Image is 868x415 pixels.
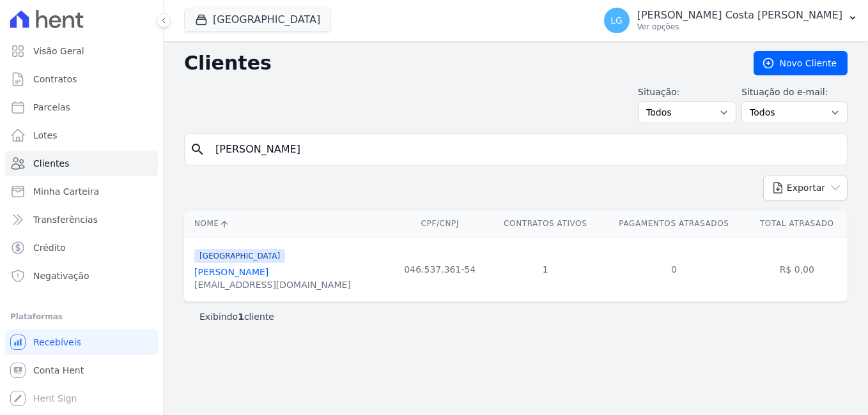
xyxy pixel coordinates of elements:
[33,269,89,282] span: Negativação
[199,310,274,323] p: Exibindo cliente
[594,3,868,38] button: LG [PERSON_NAME] Costa [PERSON_NAME] Ver opções
[208,137,842,162] input: Buscar por nome, CPF ou e-mail
[33,73,77,86] span: Contratos
[194,278,351,291] div: [EMAIL_ADDRESS][DOMAIN_NAME]
[5,358,158,383] a: Conta Hent
[489,237,601,301] td: 1
[33,364,84,377] span: Conta Hent
[5,66,158,92] a: Contratos
[5,329,158,355] a: Recebíveis
[184,211,391,237] th: Nome
[754,51,848,75] a: Novo Cliente
[238,312,244,322] b: 1
[391,237,489,301] td: 046.537.361-54
[638,86,736,99] label: Situação:
[33,241,66,254] span: Crédito
[5,179,158,204] a: Minha Carteira
[184,8,331,32] button: [GEOGRAPHIC_DATA]
[5,94,158,120] a: Parcelas
[33,336,81,349] span: Recebíveis
[33,157,69,170] span: Clientes
[610,16,623,25] span: LG
[5,151,158,176] a: Clientes
[5,235,158,260] a: Crédito
[637,22,842,32] p: Ver opções
[5,207,158,232] a: Transferências
[33,213,98,226] span: Transferências
[741,86,848,99] label: Situação do e-mail:
[637,9,842,22] p: [PERSON_NAME] Costa [PERSON_NAME]
[747,237,848,301] td: R$ 0,00
[190,142,205,157] i: search
[601,237,746,301] td: 0
[10,309,153,324] div: Plataformas
[391,211,489,237] th: CPF/CNPJ
[33,185,99,198] span: Minha Carteira
[601,211,746,237] th: Pagamentos Atrasados
[489,211,601,237] th: Contratos Ativos
[763,176,848,200] button: Exportar
[194,249,285,263] span: [GEOGRAPHIC_DATA]
[33,129,58,142] span: Lotes
[33,45,84,57] span: Visão Geral
[184,52,733,75] h2: Clientes
[5,123,158,148] a: Lotes
[194,267,268,277] a: [PERSON_NAME]
[5,38,158,64] a: Visão Geral
[5,263,158,289] a: Negativação
[747,211,848,237] th: Total Atrasado
[33,101,70,114] span: Parcelas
